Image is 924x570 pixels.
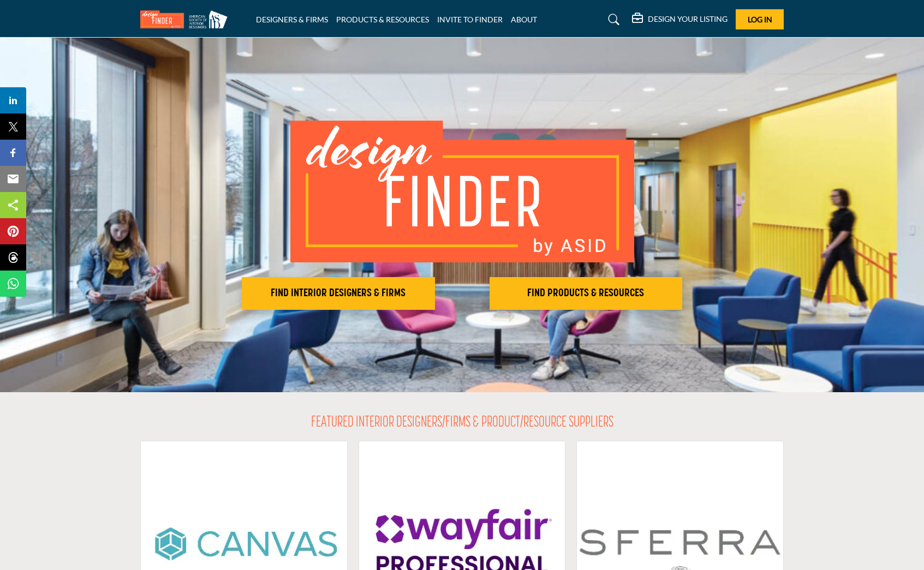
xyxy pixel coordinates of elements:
button: Log In [736,9,784,29]
button: FIND INTERIOR DESIGNERS & FIRMS [242,277,435,310]
div: DESIGN YOUR LISTING [632,13,728,26]
h2: FIND PRODUCTS & RESOURCES [493,287,679,300]
a: ABOUT [511,15,537,24]
a: Search [598,11,627,28]
span: Log In [748,15,772,24]
a: DESIGNERS & FIRMS [256,15,328,24]
h2: FIND INTERIOR DESIGNERS & FIRMS [245,287,432,300]
button: FIND PRODUCTS & RESOURCES [490,277,683,310]
img: image [290,121,634,262]
a: INVITE TO FINDER [437,15,503,24]
a: PRODUCTS & RESOURCES [336,15,429,24]
h2: FEATURED INTERIOR DESIGNERS/FIRMS & PRODUCT/RESOURCE SUPPLIERS [311,414,613,433]
h5: DESIGN YOUR LISTING [648,14,728,24]
img: Site Logo [140,10,233,28]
